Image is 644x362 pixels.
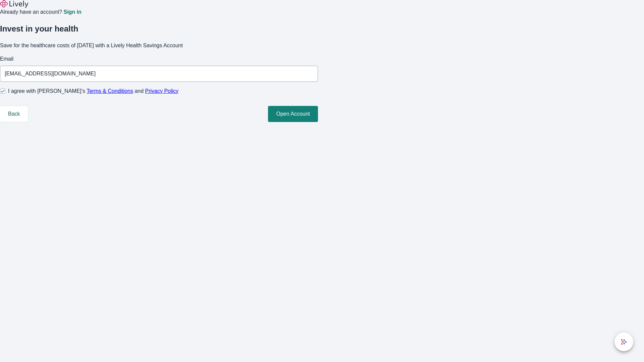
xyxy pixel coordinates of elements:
a: Sign in [63,9,81,15]
a: Privacy Policy [145,88,179,94]
svg: Lively AI Assistant [621,339,627,345]
span: I agree with [PERSON_NAME]’s and [8,87,178,95]
a: Terms & Conditions [87,88,133,94]
button: Open Account [268,106,318,122]
button: chat [614,333,633,351]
